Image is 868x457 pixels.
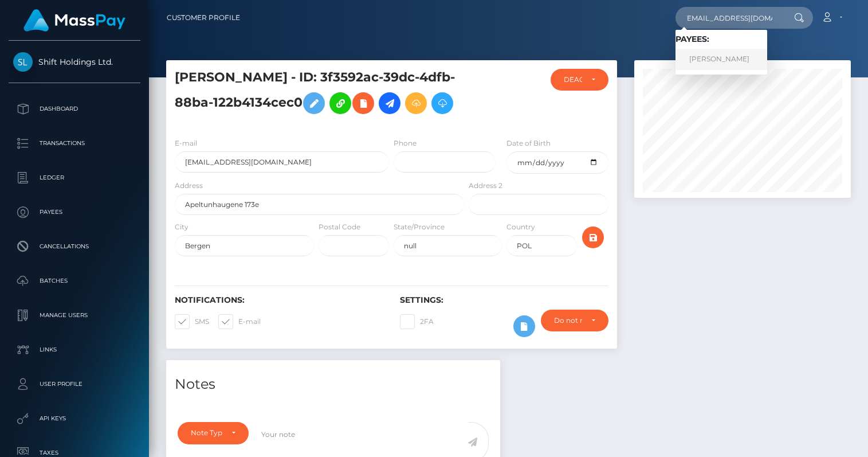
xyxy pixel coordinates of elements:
p: User Profile [13,376,136,393]
label: Date of Birth [506,138,551,149]
p: API Keys [13,410,136,427]
img: Shift Holdings Ltd. [13,52,33,72]
p: Payees [13,204,136,221]
div: Note Type [191,428,222,438]
label: E-mail [175,138,197,149]
a: Ledger [9,163,140,192]
a: Manage Users [9,301,140,330]
h4: Notes [175,374,492,394]
p: Dashboard [13,100,136,118]
a: [PERSON_NAME] [675,49,767,70]
h5: [PERSON_NAME] - ID: 3f3592ac-39dc-4dfb-88ba-122b4134cec0 [175,69,458,120]
button: Note Type [178,422,249,444]
button: DEACTIVE [551,69,608,91]
p: Links [13,341,136,358]
p: Batches [13,272,136,290]
label: State/Province [394,222,445,232]
p: Transactions [13,135,136,152]
span: Shift Holdings Ltd. [9,57,140,67]
p: Manage Users [13,307,136,324]
a: Dashboard [9,95,140,123]
label: Address [175,181,203,191]
label: Phone [394,138,417,149]
p: Ledger [13,169,136,186]
label: Country [506,222,535,232]
div: DEACTIVE [564,75,582,84]
a: User Profile [9,370,140,399]
a: Customer Profile [167,6,240,30]
a: Initiate Payout [379,92,400,114]
a: Transactions [9,129,140,158]
label: E-mail [218,314,261,329]
img: MassPay Logo [23,9,125,32]
a: Payees [9,198,140,226]
input: Search... [675,7,783,29]
a: Links [9,335,140,364]
h6: Payees: [675,34,767,44]
button: Do not require [541,310,608,331]
label: City [175,222,188,232]
label: SMS [175,314,209,329]
label: Postal Code [319,222,360,232]
a: Cancellations [9,232,140,261]
a: Batches [9,267,140,295]
label: Address 2 [469,181,502,191]
h6: Settings: [400,295,608,305]
a: API Keys [9,404,140,433]
h6: Notifications: [175,295,383,305]
p: Cancellations [13,238,136,255]
div: Do not require [554,316,582,325]
label: 2FA [400,314,434,329]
